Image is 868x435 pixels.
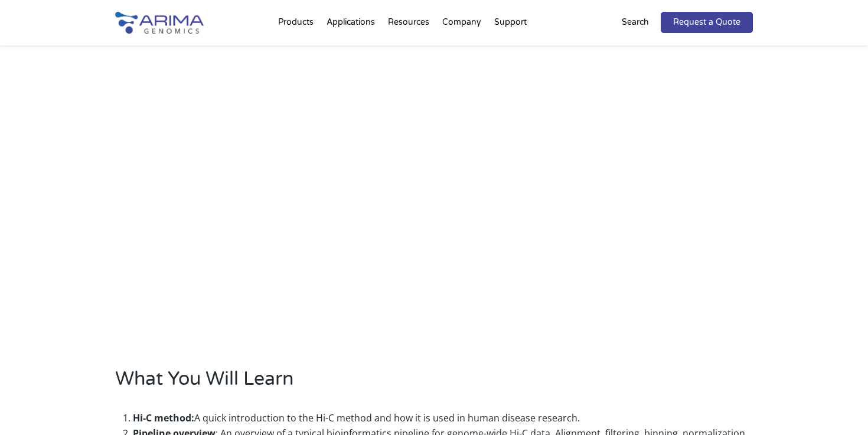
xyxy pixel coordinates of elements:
[115,366,753,401] h2: What You Will Learn
[133,410,753,426] li: A quick introduction to the Hi-C method and how it is used in human disease research.
[115,12,204,34] img: Arima-Genomics-logo
[133,411,194,424] strong: Hi-C method:
[179,61,689,348] iframe: Bioinformatics for the 3D Genome: An Introduction to Analyzing and Interpreting Hi-C Data
[661,12,753,33] a: Request a Quote
[622,15,649,30] p: Search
